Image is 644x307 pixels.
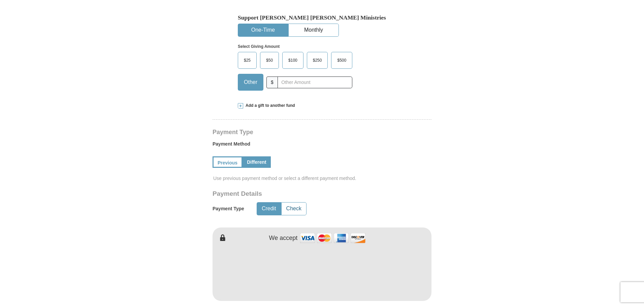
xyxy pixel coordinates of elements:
[213,190,384,198] h3: Payment Details
[243,156,271,168] a: Different
[213,206,244,212] h5: Payment Type
[278,76,352,88] input: Other Amount
[238,14,406,21] h5: Support [PERSON_NAME] [PERSON_NAME] Ministries
[238,44,280,49] strong: Select Giving Amount
[238,24,288,36] button: One-Time
[289,24,339,36] button: Monthly
[334,55,350,65] span: $500
[213,156,243,168] a: Previous
[213,175,432,182] span: Use previous payment method or select a different payment method.
[243,103,295,109] span: Add a gift to another fund
[213,129,431,135] h4: Payment Type
[299,231,366,245] img: credit cards accepted
[240,77,261,87] span: Other
[257,203,281,215] button: Credit
[269,235,298,242] h4: We accept
[266,76,278,88] span: $
[240,55,254,65] span: $25
[213,141,431,151] label: Payment Method
[282,203,306,215] button: Check
[285,55,301,65] span: $100
[263,55,276,65] span: $50
[310,55,325,65] span: $250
